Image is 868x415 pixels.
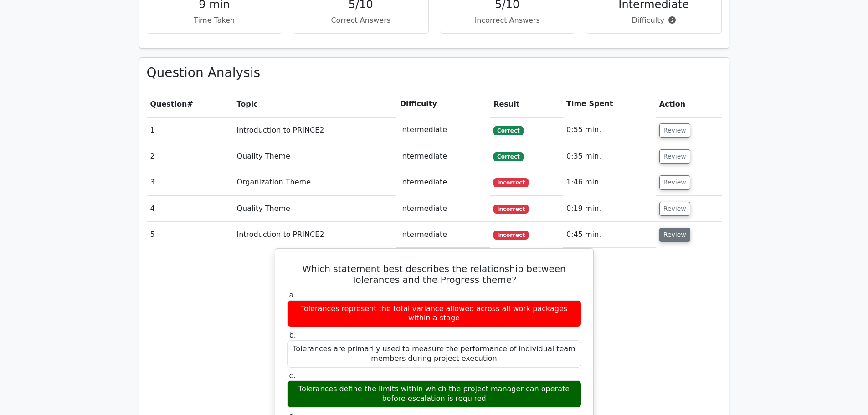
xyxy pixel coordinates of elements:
[233,117,396,143] td: Introduction to PRINCE2
[490,91,563,117] th: Result
[659,123,690,138] button: Review
[656,91,722,117] th: Action
[396,169,490,195] td: Intermediate
[396,222,490,248] td: Intermediate
[493,152,523,161] span: Correct
[289,371,296,380] span: c.
[147,196,233,222] td: 4
[659,175,690,190] button: Review
[396,91,490,117] th: Difficulty
[286,263,582,285] h5: Which statement best describes the relationship between Tolerances and the Progress theme?
[493,178,529,187] span: Incorrect
[233,143,396,169] td: Quality Theme
[150,100,187,108] span: Question
[301,15,421,26] p: Correct Answers
[287,340,581,368] div: Tolerances are primarily used to measure the performance of individual team members during projec...
[563,222,656,248] td: 0:45 min.
[563,91,656,117] th: Time Spent
[147,169,233,195] td: 3
[493,126,523,135] span: Correct
[147,222,233,248] td: 5
[147,143,233,169] td: 2
[493,205,529,214] span: Incorrect
[233,169,396,195] td: Organization Theme
[287,380,581,408] div: Tolerances define the limits within which the project manager can operate before escalation is re...
[659,228,690,242] button: Review
[563,196,656,222] td: 0:19 min.
[396,143,490,169] td: Intermediate
[396,196,490,222] td: Intermediate
[594,15,714,26] p: Difficulty
[147,117,233,143] td: 1
[563,117,656,143] td: 0:55 min.
[563,169,656,195] td: 1:46 min.
[289,331,296,339] span: b.
[147,91,233,117] th: #
[396,117,490,143] td: Intermediate
[233,91,396,117] th: Topic
[147,65,722,81] h3: Question Analysis
[493,231,529,240] span: Incorrect
[233,222,396,248] td: Introduction to PRINCE2
[659,202,690,216] button: Review
[447,15,568,26] p: Incorrect Answers
[233,196,396,222] td: Quality Theme
[659,149,690,164] button: Review
[154,15,275,26] p: Time Taken
[287,300,581,328] div: Tolerances represent the total variance allowed across all work packages within a stage
[563,143,656,169] td: 0:35 min.
[289,291,296,299] span: a.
